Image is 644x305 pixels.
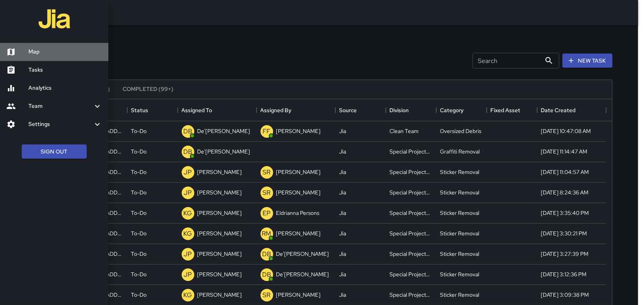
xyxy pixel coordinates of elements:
button: Sign Out [22,144,87,159]
h6: Team [28,102,93,111]
h6: Analytics [28,84,102,92]
h6: Map [28,48,102,56]
h6: Settings [28,120,93,129]
img: jia-logo [39,3,70,35]
h6: Tasks [28,66,102,74]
